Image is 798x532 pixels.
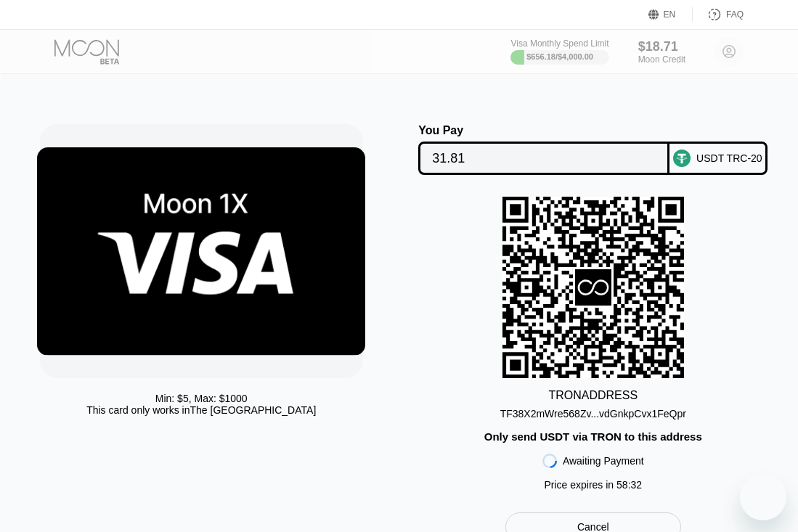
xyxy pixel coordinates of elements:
[648,7,693,22] div: EN
[510,38,608,65] div: Visa Monthly Spend Limit$656.18/$4,000.00
[664,9,676,20] div: EN
[86,404,316,416] div: This card only works in The [GEOGRAPHIC_DATA]
[500,408,686,420] div: TF38X2mWre568Zv...vdGnkpCvx1FeQpr
[544,479,642,491] div: Price expires in
[740,474,786,520] iframe: Button to launch messaging window
[548,389,638,402] div: TRON ADDRESS
[616,479,642,491] span: 58 : 32
[484,430,702,443] div: Only send USDT via TRON to this address
[693,7,744,22] div: FAQ
[500,402,686,420] div: TF38X2mWre568Zv...vdGnkpCvx1FeQpr
[726,9,744,20] div: FAQ
[155,393,248,404] div: Min: $ 5 , Max: $ 1000
[563,455,644,467] div: Awaiting Payment
[696,152,762,164] div: USDT TRC-20
[526,52,593,61] div: $656.18 / $4,000.00
[418,124,669,137] div: You Pay
[414,124,773,175] div: You PayUSDT TRC-20
[510,38,608,49] div: Visa Monthly Spend Limit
